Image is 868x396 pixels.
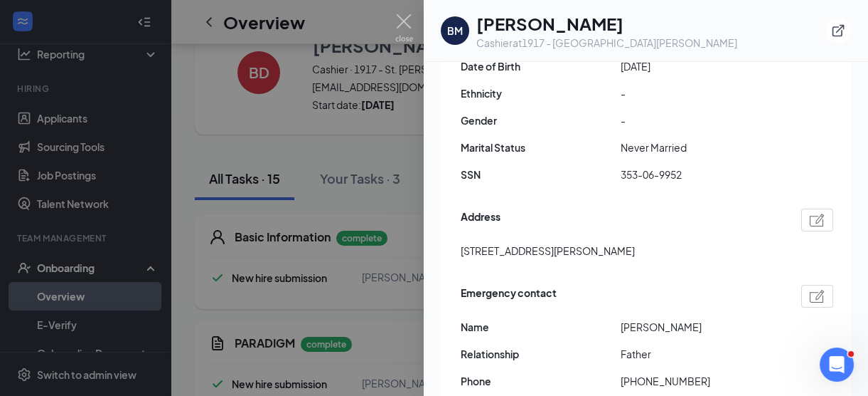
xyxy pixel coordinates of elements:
div: Cashier at 1917 - [GEOGRAPHIC_DATA][PERSON_NAME] [476,36,737,50]
span: Address [461,209,500,231]
div: BM [447,24,463,38]
span: Name [461,319,621,335]
span: [DATE] [621,58,781,74]
span: Date of Birth [461,58,621,74]
span: Phone [461,373,621,389]
h1: [PERSON_NAME] [476,11,737,36]
span: 353-06-9952 [621,167,781,182]
iframe: Intercom live chat [820,348,854,382]
span: [STREET_ADDRESS][PERSON_NAME] [461,243,635,259]
span: SSN [461,167,621,182]
span: Marital Status [461,140,621,155]
button: ExternalLink [825,18,851,43]
span: Relationship [461,346,621,362]
span: Father [621,346,781,362]
span: [PHONE_NUMBER] [621,373,781,389]
span: - [621,113,781,128]
span: Ethnicity [461,85,621,101]
svg: ExternalLink [831,24,845,38]
span: Never Married [621,140,781,155]
span: Gender [461,113,621,128]
span: Emergency contact [461,285,557,308]
span: - [621,85,781,101]
span: [PERSON_NAME] [621,319,781,335]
